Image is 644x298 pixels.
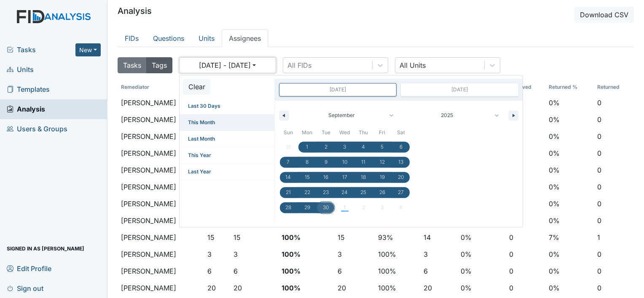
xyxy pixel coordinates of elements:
[118,57,147,73] button: Tasks
[342,154,347,170] span: 10
[545,246,594,263] td: 0%
[545,128,594,145] td: 0%
[597,266,601,276] span: 0
[509,266,513,276] span: 0
[121,216,176,225] span: [PERSON_NAME]
[354,170,373,185] button: 18
[457,229,506,246] td: 0%
[398,154,403,170] span: 13
[75,43,101,56] button: New
[342,170,347,185] span: 17
[424,232,431,242] button: 14
[287,60,311,70] div: All FIDs
[335,170,354,185] button: 17
[373,126,392,139] span: Fri
[457,279,506,296] td: 0%
[545,279,594,296] td: 0%
[278,279,334,296] td: 100%
[298,185,317,200] button: 22
[285,170,291,185] span: 14
[233,232,241,242] button: 15
[146,29,191,47] a: Questions
[343,139,346,154] span: 3
[179,75,523,227] div: [DATE] - [DATE]
[7,45,75,55] a: Tasks
[418,83,501,96] input: End Date
[7,282,43,295] span: Sign out
[338,283,346,293] button: 20
[7,262,51,275] span: Edit Profile
[373,154,392,170] button: 12
[317,200,335,215] button: 30
[335,154,354,170] button: 10
[207,266,212,276] button: 6
[424,283,432,293] button: 20
[118,7,152,15] h5: Analysis
[279,126,298,139] span: Sun
[457,263,506,279] td: 0%
[278,229,334,246] td: 100%
[7,63,34,76] span: Units
[545,195,594,212] td: 0%
[373,139,392,154] button: 5
[323,200,329,215] span: 30
[279,170,298,185] button: 14
[146,57,172,73] button: Tags
[180,131,274,147] button: Last Month
[207,283,216,293] button: 20
[597,283,601,293] span: 0
[298,200,317,215] button: 29
[545,162,594,178] td: 0%
[298,170,317,185] button: 15
[392,185,411,200] button: 27
[323,170,328,185] span: 16
[597,114,601,125] span: 0
[338,249,342,259] button: 3
[325,154,327,170] span: 9
[233,249,238,259] button: 3
[323,185,329,200] span: 23
[207,232,215,242] button: 15
[180,114,274,131] button: This Month
[121,166,176,174] span: [PERSON_NAME]
[509,249,513,259] span: 0
[118,57,172,73] div: Tasks/Tags
[597,148,601,158] span: 0
[298,154,317,170] button: 8
[180,147,274,163] span: This Year
[392,154,411,170] button: 13
[400,139,402,154] span: 6
[400,60,426,70] div: All Units
[335,126,354,139] span: Wed
[597,249,601,259] span: 0
[392,170,411,185] button: 20
[545,212,594,229] td: 0%
[278,263,334,279] td: 100%
[121,98,176,107] span: [PERSON_NAME]
[121,284,176,292] span: [PERSON_NAME]
[179,57,276,73] button: [DATE] - [DATE]
[121,149,176,157] span: [PERSON_NAME]
[597,232,600,242] button: 1
[121,267,176,275] span: [PERSON_NAME]
[597,165,601,175] span: 0
[183,79,211,95] button: Clear
[279,154,298,170] button: 7
[361,154,365,170] span: 11
[296,83,379,96] input: Start Date
[545,145,594,162] td: 0%
[118,80,204,94] th: Toggle SortBy
[354,126,373,139] span: Thu
[362,139,365,154] span: 4
[424,266,428,276] button: 6
[398,170,404,185] span: 20
[545,111,594,128] td: 0%
[317,126,335,139] span: Tue
[286,185,291,200] span: 21
[222,29,268,47] a: Assignees
[361,170,366,185] span: 18
[594,80,634,94] th: Toggle SortBy
[279,185,298,200] button: 21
